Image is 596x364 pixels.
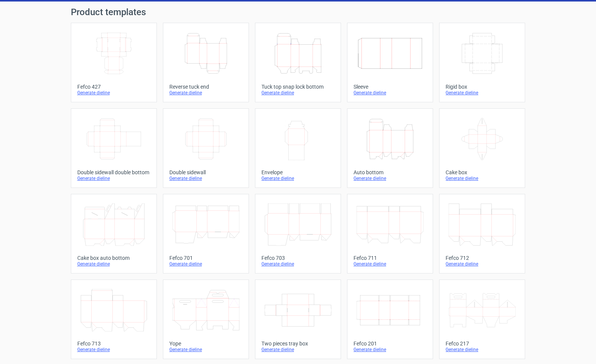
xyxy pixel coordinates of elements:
a: Fefco 701Generate dieline [163,194,249,273]
div: Generate dieline [354,90,427,96]
a: Cake boxGenerate dieline [439,108,525,188]
div: Generate dieline [77,90,150,96]
a: Fefco 712Generate dieline [439,194,525,273]
a: Fefco 427Generate dieline [71,23,157,102]
a: Fefco 217Generate dieline [439,280,525,359]
a: Two pieces tray boxGenerate dieline [255,280,341,359]
div: Generate dieline [261,261,335,267]
div: Reverse tuck end [169,84,242,90]
div: Double sidewall double bottom [77,169,150,175]
div: Fefco 201 [354,341,427,347]
div: Generate dieline [354,175,427,181]
div: Double sidewall [169,169,242,175]
div: Generate dieline [169,347,242,353]
div: Generate dieline [354,261,427,267]
div: Yope [169,341,242,347]
div: Fefco 703 [261,255,335,261]
div: Two pieces tray box [261,341,335,347]
div: Fefco 217 [446,341,519,347]
div: Envelope [261,169,335,175]
div: Generate dieline [77,175,150,181]
div: Fefco 713 [77,341,150,347]
a: SleeveGenerate dieline [347,23,433,102]
a: Fefco 201Generate dieline [347,280,433,359]
div: Generate dieline [261,347,335,353]
a: YopeGenerate dieline [163,280,249,359]
div: Cake box [446,169,519,175]
div: Generate dieline [354,347,427,353]
div: Tuck top snap lock bottom [261,84,335,90]
a: Fefco 713Generate dieline [71,280,157,359]
div: Generate dieline [446,347,519,353]
div: Fefco 701 [169,255,242,261]
div: Cake box auto bottom [77,255,150,261]
a: Tuck top snap lock bottomGenerate dieline [255,23,341,102]
a: Fefco 711Generate dieline [347,194,433,273]
a: EnvelopeGenerate dieline [255,108,341,188]
div: Generate dieline [169,175,242,181]
a: Double sidewallGenerate dieline [163,108,249,188]
a: Double sidewall double bottomGenerate dieline [71,108,157,188]
div: Generate dieline [446,261,519,267]
div: Rigid box [446,84,519,90]
a: Reverse tuck endGenerate dieline [163,23,249,102]
div: Fefco 712 [446,255,519,261]
div: Fefco 427 [77,84,150,90]
div: Generate dieline [261,175,335,181]
a: Cake box auto bottomGenerate dieline [71,194,157,273]
h1: Product templates [71,8,526,17]
div: Generate dieline [446,90,519,96]
div: Generate dieline [446,175,519,181]
div: Sleeve [354,84,427,90]
div: Generate dieline [77,347,150,353]
div: Auto bottom [354,169,427,175]
a: Fefco 703Generate dieline [255,194,341,273]
div: Fefco 711 [354,255,427,261]
a: Rigid boxGenerate dieline [439,23,525,102]
a: Auto bottomGenerate dieline [347,108,433,188]
div: Generate dieline [169,90,242,96]
div: Generate dieline [261,90,335,96]
div: Generate dieline [77,261,150,267]
div: Generate dieline [169,261,242,267]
